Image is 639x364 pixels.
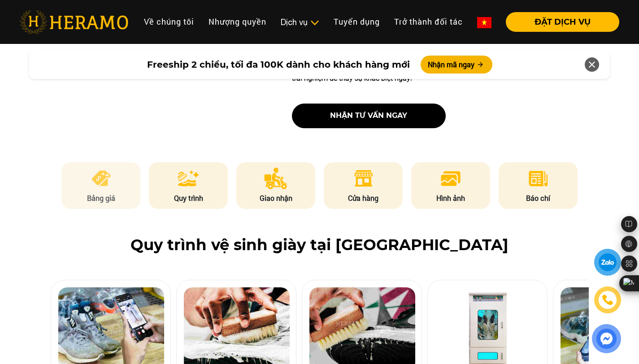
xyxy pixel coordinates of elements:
[440,168,461,189] img: image.png
[352,168,374,189] img: store.png
[264,168,287,189] img: delivery.png
[326,12,387,31] a: Tuyển dụng
[137,12,201,31] a: Về chúng tôi
[477,17,491,28] img: vn-flag.png
[603,295,613,305] img: phone-icon
[411,193,490,204] p: Hình ảnh
[499,193,578,204] p: Báo chí
[90,168,112,189] img: pricing.png
[149,193,228,204] p: Quy trình
[499,18,619,26] a: ĐẶT DỊCH VỤ
[20,236,619,254] h2: Quy trình vệ sinh giày tại [GEOGRAPHIC_DATA]
[236,193,315,204] p: Giao nhận
[324,193,403,204] p: Cửa hàng
[387,12,470,31] a: Trở thành đối tác
[147,58,410,71] span: Freeship 2 chiều, tối đa 100K dành cho khách hàng mới
[178,168,199,189] img: process.png
[310,18,319,27] img: subToggleIcon
[292,104,446,128] button: nhận tư vấn ngay
[201,12,274,31] a: Nhượng quyền
[421,56,492,74] button: Nhận mã ngay
[281,16,319,28] div: Dịch vụ
[596,288,620,312] a: phone-icon
[20,10,128,34] img: heramo-logo.png
[506,12,619,32] button: ĐẶT DỊCH VỤ
[61,193,140,204] p: Bảng giá
[527,168,549,189] img: news.png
